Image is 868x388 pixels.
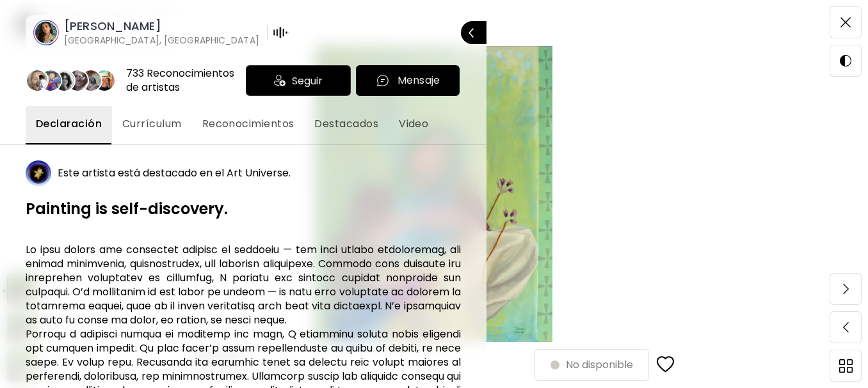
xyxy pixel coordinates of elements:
span: Reconocimientos [202,116,294,132]
span: Video [399,116,428,132]
h6: [GEOGRAPHIC_DATA], [GEOGRAPHIC_DATA] [64,34,259,47]
span: Declaración [36,116,102,132]
h6: [PERSON_NAME] [64,19,259,34]
img: chatIcon [376,74,390,88]
img: icon [274,75,285,86]
div: 733 Reconocimientos de artistas [126,66,241,95]
button: pauseOutline IconGradient Icon [273,22,289,43]
h6: Painting is self-discovery. [26,200,461,217]
span: Destacados [314,116,378,132]
p: Mensaje [398,73,440,88]
span: Seguir [292,73,323,89]
h5: Este artista está destacado en el Art Universe. [58,167,291,180]
span: Currículum [122,116,182,132]
button: chatIconMensaje [356,65,460,96]
img: pause [273,25,288,40]
div: Seguir [246,65,351,96]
